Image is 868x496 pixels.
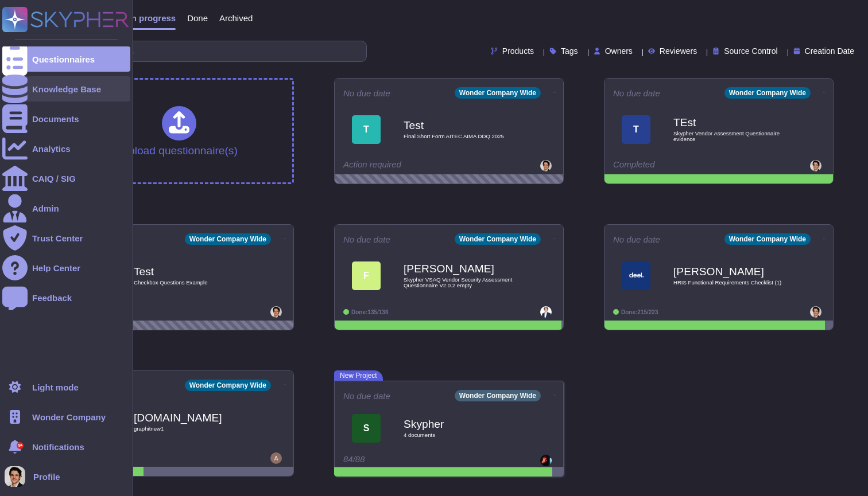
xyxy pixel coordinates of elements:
div: Action required [343,160,484,171]
span: No due date [343,89,390,97]
span: Done [187,14,208,22]
img: user [810,306,821,318]
img: user [270,452,282,464]
span: Creation Date [805,47,854,55]
div: Wonder Company Wide [724,233,811,245]
span: Archived [219,14,253,22]
div: T [622,115,650,144]
a: Knowledge Base [2,76,130,101]
img: user [5,466,25,487]
a: Analytics [2,136,130,161]
b: Skypher [404,419,518,429]
span: Profile [33,472,60,481]
a: Documents [2,106,130,131]
div: 9+ [17,442,24,449]
div: Questionnaires [32,55,95,64]
span: 4 document s [404,432,518,438]
a: Feedback [2,285,130,310]
div: Help Center [32,264,80,272]
div: Analytics [32,144,71,153]
span: Owners [605,47,633,55]
b: [PERSON_NAME] [404,263,518,274]
span: Skypher Vendor Assessment Questionnaire evidence [673,131,788,142]
span: Reviewers [660,47,697,55]
div: Feedback [32,294,72,302]
img: user [540,455,552,466]
b: [DOMAIN_NAME] [134,412,249,423]
span: Final Short Form AITEC AIMA DDQ 2025 [404,134,518,139]
span: Products [502,47,534,55]
span: Tags [561,47,578,55]
div: F [352,261,381,290]
span: Notifications [32,443,84,451]
b: Test [404,120,518,131]
div: Wonder Company Wide [455,390,541,401]
b: TEst [673,117,788,128]
div: CAIQ / SIG [32,174,76,183]
a: Admin [2,196,130,221]
img: user [270,306,282,318]
input: Search by keywords [45,41,366,61]
div: T [352,115,381,144]
span: Wonder Company [32,413,106,421]
span: Done: 135/136 [351,309,389,315]
span: Checkbox Questions Example [134,280,249,286]
a: Trust Center [2,225,130,251]
div: Knowledge Base [32,85,101,93]
span: Done: 215/223 [621,309,658,315]
span: No due date [613,235,660,244]
div: Wonder Company Wide [185,233,271,245]
div: Wonder Company Wide [185,380,271,391]
img: user [810,160,821,171]
img: Logo [622,261,650,290]
a: Questionnaires [2,46,130,72]
div: Wonder Company Wide [724,87,811,99]
span: HRIS Functional Requirements Checklist (1) [673,280,788,286]
b: Test [134,266,249,277]
div: Wonder Company Wide [455,233,541,245]
a: Help Center [2,255,130,280]
div: Light mode [32,383,79,392]
img: user [540,306,552,318]
a: CAIQ / SIG [2,166,130,191]
span: Source Control [724,47,777,55]
span: In progress [129,14,176,22]
div: Action required [73,306,214,318]
span: No due date [613,89,660,97]
span: No due date [343,392,390,400]
div: Wonder Company Wide [455,87,541,99]
b: [PERSON_NAME] [673,266,788,277]
img: user [540,160,552,171]
span: New Project [334,370,383,381]
div: Documents [32,115,79,123]
div: Completed [613,160,754,171]
button: user [2,464,33,489]
span: graphitnew1 [134,426,249,432]
div: S [352,414,381,443]
div: Admin [32,204,59,213]
span: Skypher VSAQ Vendor Security Assessment Questionnaire V2.0.2 empty [404,277,518,288]
div: Upload questionnaire(s) [121,106,238,156]
div: Trust Center [32,234,83,243]
span: 84/88 [343,454,365,464]
span: No due date [343,235,390,244]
